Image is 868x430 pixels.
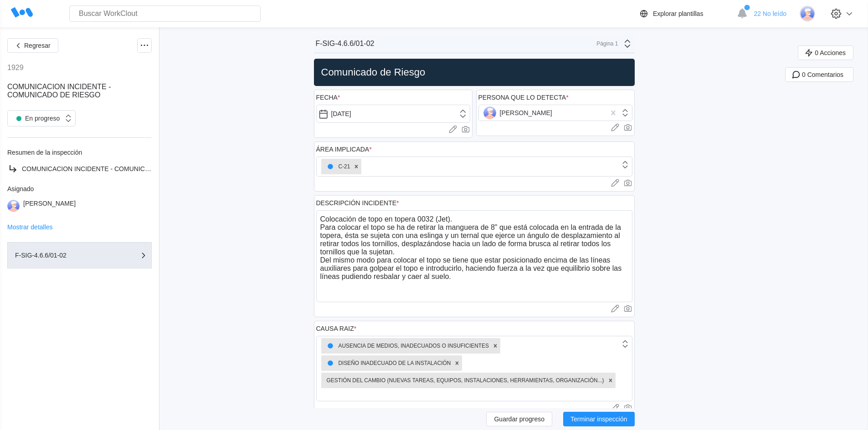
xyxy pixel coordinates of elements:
div: FECHA [316,94,340,101]
div: Explorar plantillas [653,10,704,17]
span: Terminar inspección [570,416,627,422]
div: [PERSON_NAME] [483,106,552,119]
div: PERSONA QUE LO DETECTA [478,94,569,101]
span: Regresar [24,42,51,49]
div: F-SIG-4.6.6/01-02 [316,40,375,48]
div: Página 1 [596,40,618,47]
div: CAUSA RAIZ [316,325,357,332]
button: F-SIG-4.6.6/01-02 [7,242,152,268]
div: F-SIG-4.6.6/01-02 [15,252,106,258]
div: Asignado [7,185,152,192]
img: user-3.png [483,106,496,119]
div: C-21 [324,160,350,173]
textarea: Colocación de topo en topera 0032 (Jet). Para colocar el topo se ha de retirar la manguera de 8" ... [316,210,632,302]
input: Seleccionar fecha [316,105,470,123]
button: Mostrar detalles [7,224,53,230]
span: Guardar progreso [494,416,544,422]
a: Explorar plantillas [638,8,733,19]
span: 0 Acciones [815,50,846,56]
div: [PERSON_NAME] [23,200,76,212]
button: Terminar inspección [563,412,635,426]
div: AUSENCIA DE MEDIOS, INADECUADOS O INSUFICIENTES [324,339,489,352]
span: COMUNICACION INCIDENTE - COMUNICADO DE RIESGO [22,165,196,172]
h2: Comunicado de Riesgo [318,66,631,79]
img: user-3.png [7,200,20,212]
div: 1929 [7,64,24,72]
button: Regresar [7,38,58,53]
div: Resumen de la inspección [7,149,152,156]
div: DESCRIPCIÓN INCIDENTE [316,199,399,207]
div: ÁREA IMPLICADA [316,146,372,153]
span: 22 No leído [754,10,786,17]
img: user-3.png [800,6,815,21]
button: 0 Comentarios [785,67,853,82]
button: Guardar progreso [486,412,552,426]
div: En progreso [12,112,60,125]
div: GESTIÓN DEL CAMBIO (NUEVAS TAREAS, EQUIPOS, INSTALACIONES, HERRAMIENTAS, ORGANIZACIÓN...) [324,374,604,387]
input: Buscar WorkClout [69,5,261,22]
span: COMUNICACION INCIDENTE - COMUNICADO DE RIESGO [7,83,111,99]
button: 0 Acciones [798,46,853,60]
div: DISEÑO INADECUADO DE LA INSTALACIÓN [324,357,451,369]
a: COMUNICACION INCIDENTE - COMUNICADO DE RIESGO [7,163,152,174]
span: 0 Comentarios [802,71,843,78]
